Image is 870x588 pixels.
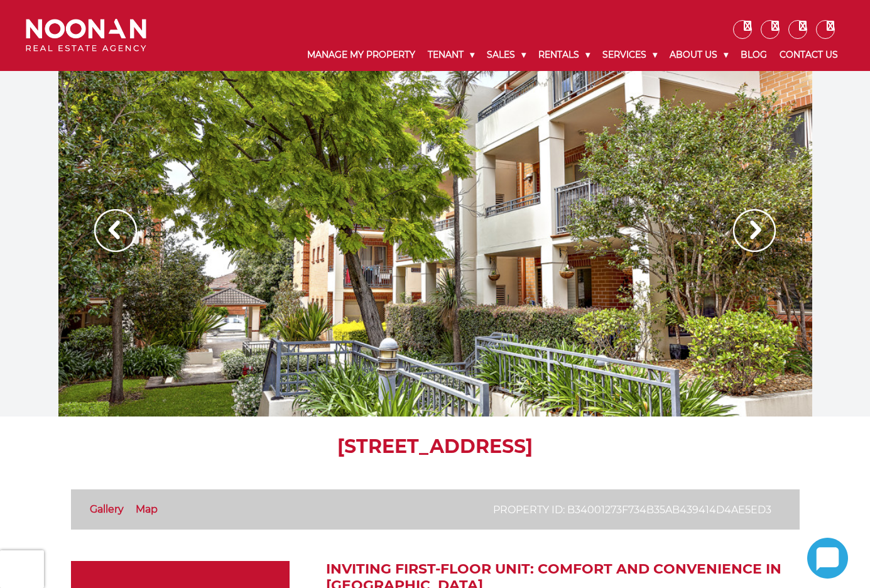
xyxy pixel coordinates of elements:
[136,503,158,515] a: Map
[493,502,771,518] p: Property ID: b34001273f734b35ab439414d4ae5ed3
[71,435,800,458] h1: [STREET_ADDRESS]
[663,39,734,71] a: About Us
[421,39,481,71] a: Tenant
[301,39,421,71] a: Manage My Property
[90,503,124,515] a: Gallery
[26,19,146,52] img: Noonan Real Estate Agency
[94,209,137,252] img: Arrow slider
[733,209,776,252] img: Arrow slider
[596,39,663,71] a: Services
[773,39,844,71] a: Contact Us
[532,39,596,71] a: Rentals
[481,39,532,71] a: Sales
[734,39,773,71] a: Blog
